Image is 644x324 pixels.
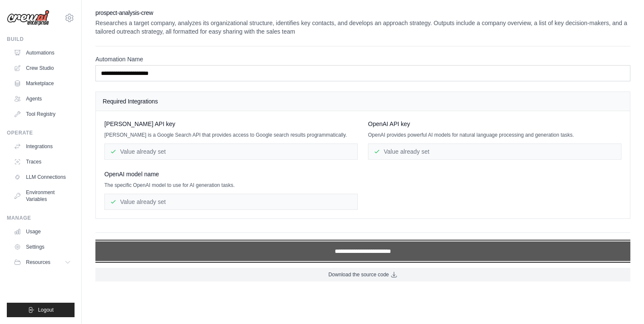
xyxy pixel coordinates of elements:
[10,140,75,153] a: Integrations
[104,143,358,160] div: Value already set
[10,77,75,90] a: Marketplace
[95,19,630,36] p: Researches a target company, analyzes its organizational structure, identifies key contacts, and ...
[7,303,75,317] button: Logout
[10,225,75,238] a: Usage
[26,259,50,266] span: Resources
[95,55,630,63] label: Automation Name
[10,92,75,106] a: Agents
[95,9,630,17] h2: prospect-analysis-crew
[7,129,75,136] div: Operate
[10,107,75,121] a: Tool Registry
[10,170,75,184] a: LLM Connections
[95,268,630,281] a: Download the source code
[368,143,621,160] div: Value already set
[7,36,75,43] div: Build
[328,271,389,278] span: Download the source code
[103,97,623,106] h4: Required Integrations
[104,170,159,178] span: OpenAI model name
[368,120,410,128] span: OpenAI API key
[7,10,49,26] img: Logo
[601,283,644,324] div: Виджет чата
[104,182,358,189] p: The specific OpenAI model to use for AI generation tasks.
[368,132,621,138] p: OpenAI provides powerful AI models for natural language processing and generation tasks.
[104,132,358,138] p: [PERSON_NAME] is a Google Search API that provides access to Google search results programmatically.
[104,194,358,210] div: Value already set
[10,255,75,269] button: Resources
[601,283,644,324] iframe: Chat Widget
[104,120,175,128] span: [PERSON_NAME] API key
[7,215,75,221] div: Manage
[10,155,75,169] a: Traces
[10,46,75,60] a: Automations
[10,240,75,254] a: Settings
[38,307,54,313] span: Logout
[10,61,75,75] a: Crew Studio
[10,186,75,206] a: Environment Variables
